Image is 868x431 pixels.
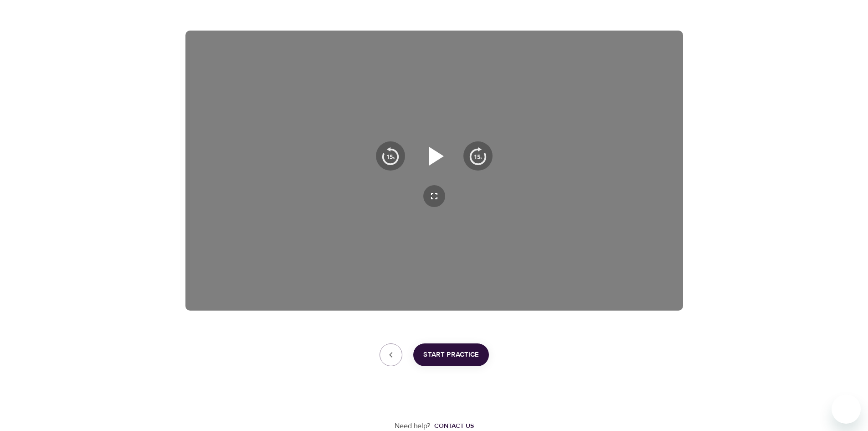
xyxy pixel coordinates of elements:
button: Start Practice [413,343,489,366]
img: 15s_next.svg [469,147,487,165]
div: Contact us [434,421,474,431]
iframe: Button to launch messaging window [832,395,861,424]
img: 15s_prev.svg [381,147,400,165]
span: Start Practice [423,349,479,361]
a: Contact us [431,421,474,431]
